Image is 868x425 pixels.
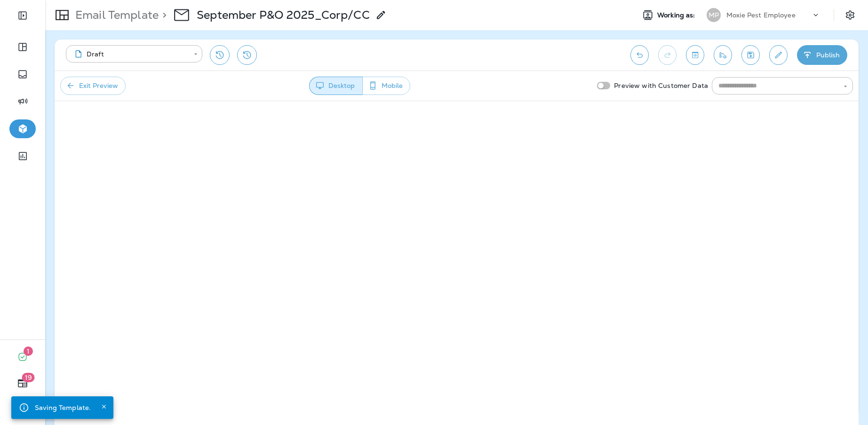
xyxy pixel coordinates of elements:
[707,8,721,22] div: MP
[309,77,363,95] button: Desktop
[98,401,110,412] button: Close
[197,8,370,22] p: September P&O 2025_Corp/CC
[657,11,697,19] span: Working as:
[9,374,36,393] button: 19
[741,45,760,65] button: Save
[769,45,788,65] button: Edit details
[842,7,859,24] button: Settings
[72,8,159,22] p: Email Template
[797,45,847,65] button: Publish
[686,45,704,65] button: Toggle preview
[841,82,850,91] button: Open
[362,77,410,95] button: Mobile
[610,78,712,93] p: Preview with Customer Data
[9,347,36,366] button: 1
[159,8,167,22] p: >
[630,45,649,65] button: Undo
[24,346,33,356] span: 1
[9,6,36,25] button: Expand Sidebar
[22,373,35,382] span: 19
[210,45,230,65] button: Restore from previous version
[72,49,187,59] div: Draft
[726,11,796,19] p: Moxie Pest Employee
[237,45,257,65] button: View Changelog
[35,399,91,416] div: Saving Template.
[60,77,126,95] button: Exit Preview
[714,45,732,65] button: Send test email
